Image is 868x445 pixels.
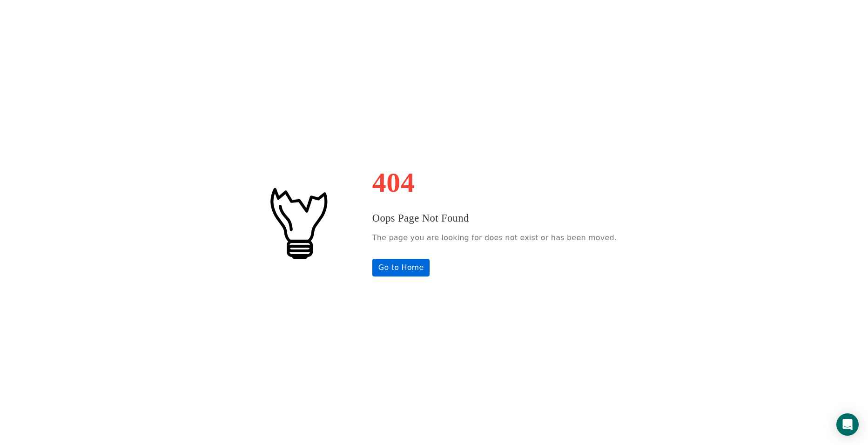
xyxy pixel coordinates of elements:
[251,176,344,269] img: #
[372,210,617,226] h3: Oops Page Not Found
[372,231,617,245] p: The page you are looking for does not exist or has been moved.
[372,259,430,276] a: Go to Home
[836,413,859,436] div: Open Intercom Messenger
[372,169,617,196] h1: 404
